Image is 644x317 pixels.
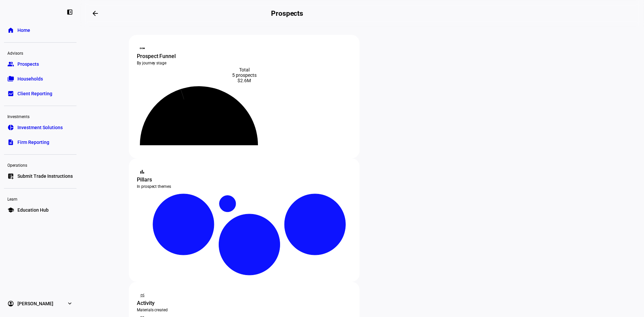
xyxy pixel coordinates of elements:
div: 5 prospects [137,72,352,78]
a: bid_landscapeClient Reporting [4,87,76,100]
span: Households [17,75,43,82]
span: Client Reporting [17,90,52,97]
span: Prospects [17,61,39,67]
eth-mat-symbol: list_alt_add [7,173,14,179]
div: Advisors [4,48,76,57]
div: Operations [4,160,76,169]
div: By journey stage [137,60,352,66]
span: Submit Trade Instructions [17,173,73,179]
span: Firm Reporting [17,139,49,146]
div: Activity [137,299,352,307]
a: groupProspects [4,57,76,71]
div: Learn [4,194,76,203]
mat-icon: steppers [139,45,146,52]
a: descriptionFirm Reporting [4,136,76,149]
eth-mat-symbol: account_circle [7,300,14,307]
div: Prospect Funnel [137,52,352,60]
eth-mat-symbol: folder_copy [7,75,14,82]
eth-mat-symbol: group [7,61,14,67]
mat-icon: bar_chart [139,168,146,175]
eth-mat-symbol: bid_landscape [7,90,14,97]
div: In prospect themes [137,184,352,189]
div: Pillars [137,176,352,184]
div: $2.6M [137,78,352,83]
a: homeHome [4,23,76,37]
mat-icon: monitoring [139,292,146,299]
h2: Prospects [271,9,303,17]
eth-mat-symbol: expand_more [66,300,73,307]
a: pie_chartInvestment Solutions [4,121,76,134]
eth-mat-symbol: pie_chart [7,124,14,131]
span: Investment Solutions [17,124,63,131]
div: Materials created [137,307,352,313]
mat-icon: arrow_backwards [91,9,99,17]
span: Education Hub [17,207,49,213]
span: [PERSON_NAME] [17,300,53,307]
eth-mat-symbol: left_panel_close [66,9,73,15]
eth-mat-symbol: home [7,27,14,34]
eth-mat-symbol: description [7,139,14,146]
div: Investments [4,111,76,121]
eth-mat-symbol: school [7,207,14,213]
span: Home [17,27,30,34]
a: folder_copyHouseholds [4,72,76,86]
div: Total [137,67,352,72]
